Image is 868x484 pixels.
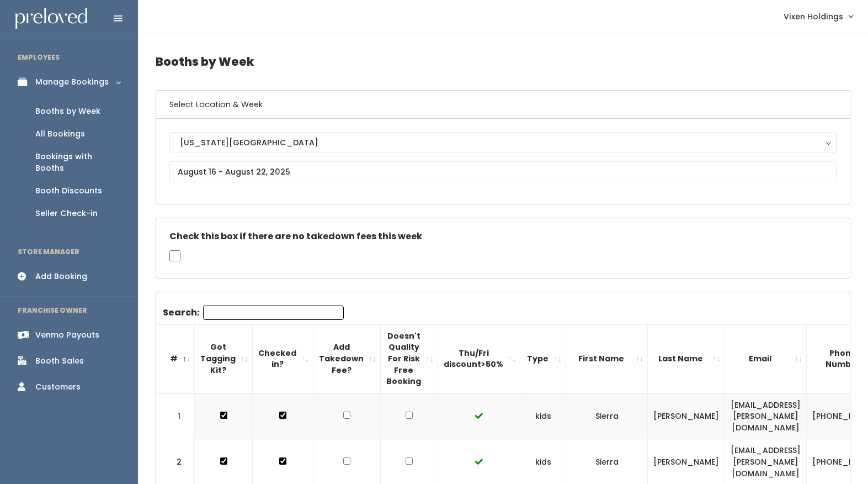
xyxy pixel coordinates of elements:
[648,324,725,393] th: Last Name: activate to sort column ascending
[566,393,648,439] td: Sierra
[195,324,253,393] th: Got Tagging Kit?: activate to sort column ascending
[203,306,344,320] input: Search:
[35,128,85,140] div: All Bookings
[313,324,381,393] th: Add Takedown Fee?: activate to sort column ascending
[156,46,850,77] h4: Booths by Week
[520,324,566,393] th: Type: activate to sort column ascending
[773,4,864,28] a: Vixen Holdings
[725,324,807,393] th: Email: activate to sort column ascending
[784,10,843,23] span: Vixen Holdings
[438,324,520,393] th: Thu/Fri discount&gt;50%: activate to sort column ascending
[163,306,344,320] label: Search:
[156,393,195,439] td: 1
[35,151,120,174] div: Bookings with Booths
[648,393,725,439] td: [PERSON_NAME]
[35,329,99,341] div: Venmo Payouts
[35,106,100,117] div: Booths by Week
[520,393,566,439] td: kids
[35,271,87,282] div: Add Booking
[566,324,648,393] th: First Name: activate to sort column ascending
[381,324,438,393] th: Doesn't Quality For Risk Free Booking : activate to sort column ascending
[169,232,837,241] h5: Check this box if there are no takedown fees this week
[156,324,195,393] th: #: activate to sort column descending
[725,393,807,439] td: [EMAIL_ADDRESS][PERSON_NAME][DOMAIN_NAME]
[15,8,87,29] img: preloved logo
[156,91,850,119] h6: Select Location & Week
[35,185,102,197] div: Booth Discounts
[35,381,81,393] div: Customers
[35,355,84,367] div: Booth Sales
[35,76,109,88] div: Manage Bookings
[35,208,98,219] div: Seller Check-in
[180,136,826,149] div: [US_STATE][GEOGRAPHIC_DATA]
[253,324,313,393] th: Checked in?: activate to sort column ascending
[169,161,837,182] input: August 16 - August 22, 2025
[169,132,837,153] button: [US_STATE][GEOGRAPHIC_DATA]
